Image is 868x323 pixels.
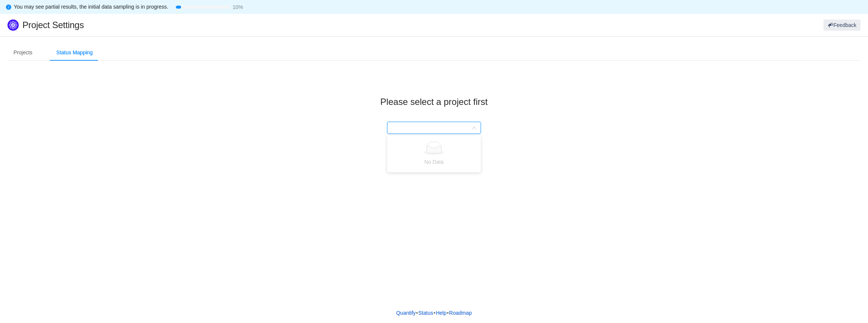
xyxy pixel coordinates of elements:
[19,94,849,110] div: Please select a project first
[416,310,418,316] span: •
[7,44,39,61] div: Projects
[392,158,476,166] p: No Data
[435,307,447,319] a: Help
[472,126,476,131] i: icon: down
[7,19,19,31] img: Quantify
[51,44,99,61] div: Status Mapping
[823,19,861,31] button: Feedback
[14,3,176,11] span: You may see partial results, the initial data sampling is in progress.
[449,307,472,319] a: Roadmap
[233,4,243,10] span: 10%
[418,307,434,319] a: Status
[22,19,518,31] h1: Project Settings
[447,310,449,316] span: •
[396,307,416,319] a: Quantify
[14,3,862,11] div: Patience is the companion of wisdom!
[6,4,11,10] i: icon: info-circle
[434,310,435,316] span: •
